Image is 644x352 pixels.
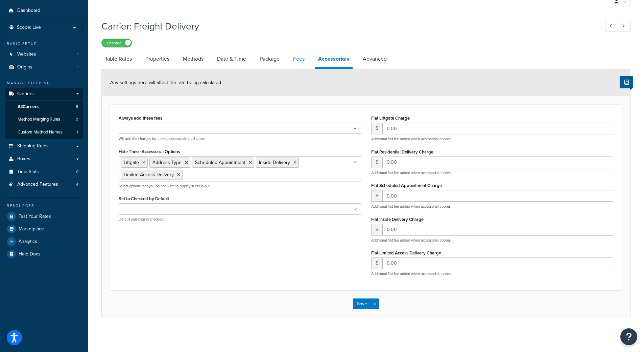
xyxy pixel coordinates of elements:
a: Table Rates [101,51,135,67]
p: Additional flat fee added when accessorial applies [371,170,614,175]
span: Limited Access Delivery [124,171,174,178]
li: Custom Method Names [5,126,83,139]
button: Open Resource Center [620,328,637,345]
label: Always add these fees [119,116,162,121]
span: Scope: Live [17,25,41,30]
a: Fees [290,51,308,67]
span: $ [371,224,382,235]
h1: Carrier: Freight Delivery [101,20,593,33]
span: 0 [76,117,78,122]
span: Inside Delivery [259,159,290,166]
p: Default selection in checkout [119,217,361,222]
a: Next Record [618,21,631,32]
a: Marketplace [5,223,83,235]
span: Help Docs [19,251,41,257]
a: Properties [142,51,173,67]
a: Advanced [359,51,390,67]
li: Origins [5,61,83,74]
span: Address Type [152,159,182,166]
a: Method Merging Rules0 [5,113,83,126]
span: Dashboard [17,8,40,14]
p: Select options that you do not want to display in checkout [119,184,361,189]
div: Manage Shipping [5,80,83,86]
span: Custom Method Names [18,129,63,135]
span: Analytics [19,239,37,245]
span: Time Slots [17,169,39,175]
span: Boxes [17,156,30,162]
a: Time Slots0 [5,166,83,178]
li: Time Slots [5,166,83,178]
p: Additional flat fee added when accessorial applies [371,137,614,142]
a: Shipping Rules [5,140,83,152]
a: Accessorials [315,51,353,69]
span: $ [371,157,382,168]
span: 1 [77,129,78,135]
a: Test Your Rates [5,210,83,223]
span: Websites [17,51,36,57]
span: Test Your Rates [19,214,51,220]
span: Carriers [17,91,34,97]
label: Enabled [102,39,132,47]
span: 5 [76,104,78,110]
p: Additional flat fee added when accessorial applies [371,271,614,276]
li: Websites [5,48,83,61]
span: $ [371,257,382,269]
span: 4 [76,182,78,187]
label: Set to Checked by Default [119,196,169,201]
label: Flat Liftgate Charge [371,116,410,121]
label: Flat Inside Delivery Charge [371,217,424,222]
a: Boxes [5,153,83,165]
a: Advanced Features4 [5,178,83,191]
span: $ [371,190,382,202]
span: 1 [77,51,78,57]
a: Previous Record [605,21,618,32]
span: Origins [17,64,32,70]
p: Additional flat fee added when accessorial applies [371,238,614,243]
div: Basic Setup [5,41,83,47]
a: Websites1 [5,48,83,61]
label: Flat Limited Access Delivery Charge [371,250,441,255]
label: Flat Scheduled Appointment Charge [371,183,442,188]
a: Date & Time [214,51,249,67]
a: Custom Method Names1 [5,126,83,139]
a: AllCarriers5 [5,101,83,113]
span: Method Merging Rules [18,117,60,122]
span: Shipping Rules [17,143,49,149]
label: Flat Residential Delivery Charge [371,149,433,154]
li: Carriers [5,88,83,139]
span: Advanced Features [17,182,58,187]
a: Methods [180,51,207,67]
span: 0 [76,169,78,175]
a: Dashboard [5,4,83,17]
a: Analytics [5,235,83,248]
span: Marketplace [19,226,44,232]
a: Help Docs [5,248,83,260]
button: Show Help Docs [620,76,633,88]
span: Scheduled Appointment [195,159,245,166]
button: Save [353,298,371,309]
span: $ [371,123,382,134]
div: Resources [5,203,83,209]
label: Hide These Accessorial Options [119,149,180,154]
a: Package [256,51,283,67]
p: Will add the charges for these accessorials in all cases [119,136,361,141]
a: Carriers [5,88,83,100]
p: Additional flat fee added when accessorial applies [371,204,614,209]
span: All Carriers [18,104,39,110]
span: Liftgate [124,159,139,166]
a: Origins1 [5,61,83,74]
span: Any settings here will affect the rate being calculated [110,79,221,86]
li: Method Merging Rules [5,113,83,126]
span: 1 [77,64,78,70]
li: Advanced Features [5,178,83,191]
